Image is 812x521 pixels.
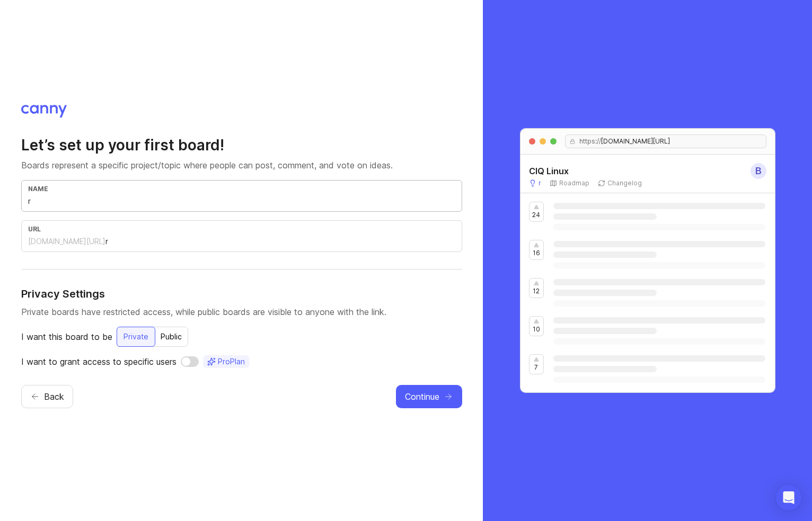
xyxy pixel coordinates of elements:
p: r [539,179,541,187]
p: 7 [534,363,538,372]
h5: CIQ Linux [529,165,569,177]
p: 12 [533,287,540,295]
span: Pro Plan [218,356,245,367]
input: e.g. Feature Requests [28,195,455,207]
p: 10 [533,325,540,334]
p: 24 [532,211,540,219]
p: Roadmap [559,179,589,187]
p: I want this board to be [21,330,112,343]
img: Canny logo [21,105,67,118]
span: Continue [405,390,439,403]
h4: Privacy Settings [21,286,462,301]
div: [DOMAIN_NAME][URL] [28,236,105,247]
span: [DOMAIN_NAME][URL] [601,137,670,146]
p: Boards represent a specific project/topic where people can post, comment, and vote on ideas. [21,159,462,172]
h2: Let’s set up your first board! [21,136,462,155]
button: Back [21,385,73,408]
p: I want to grant access to specific users [21,355,176,368]
button: Private [117,327,155,347]
div: name [28,185,455,193]
span: https:// [575,137,601,146]
div: B [751,163,766,179]
p: Private boards have restricted access, while public boards are visible to anyone with the link. [21,306,462,318]
p: 16 [533,249,540,257]
div: url [28,225,455,233]
p: Changelog [607,179,642,187]
span: Back [44,390,64,403]
button: Public [154,327,188,347]
div: Open Intercom Messenger [776,485,801,510]
button: Continue [396,385,462,408]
